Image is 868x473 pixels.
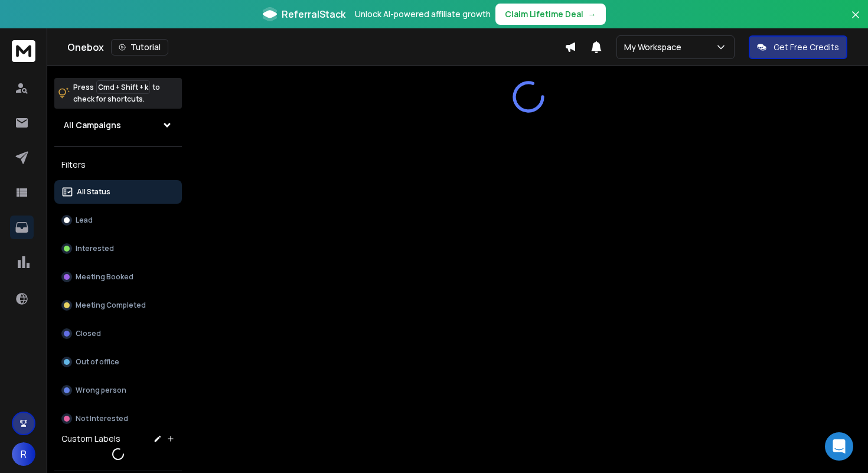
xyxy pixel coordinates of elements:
[54,208,182,232] button: Lead
[96,80,150,94] span: Cmd + Shift + k
[825,432,853,461] div: Open Intercom Messenger
[12,442,35,466] button: R
[77,187,110,197] p: All Status
[54,350,182,374] button: Out of office
[495,4,606,25] button: Claim Lifetime Deal→
[54,379,182,402] button: Wrong person
[54,322,182,345] button: Closed
[54,180,182,204] button: All Status
[76,386,126,395] p: Wrong person
[54,293,182,317] button: Meeting Completed
[774,41,839,53] p: Get Free Credits
[355,8,491,20] p: Unlock AI-powered affiliate growth
[282,7,345,21] span: ReferralStack
[76,216,93,225] p: Lead
[61,433,120,445] h3: Custom Labels
[54,237,182,260] button: Interested
[67,39,564,56] div: Onebox
[111,39,168,56] button: Tutorial
[54,156,182,173] h3: Filters
[624,41,686,53] p: My Workspace
[54,407,182,430] button: Not Interested
[73,81,160,105] p: Press to check for shortcuts.
[76,357,119,367] p: Out of office
[749,35,847,59] button: Get Free Credits
[848,7,863,35] button: Close banner
[76,414,128,423] p: Not Interested
[76,272,133,282] p: Meeting Booked
[76,244,114,253] p: Interested
[54,265,182,289] button: Meeting Booked
[76,329,101,338] p: Closed
[54,113,182,137] button: All Campaigns
[76,301,146,310] p: Meeting Completed
[64,119,121,131] h1: All Campaigns
[588,8,596,20] span: →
